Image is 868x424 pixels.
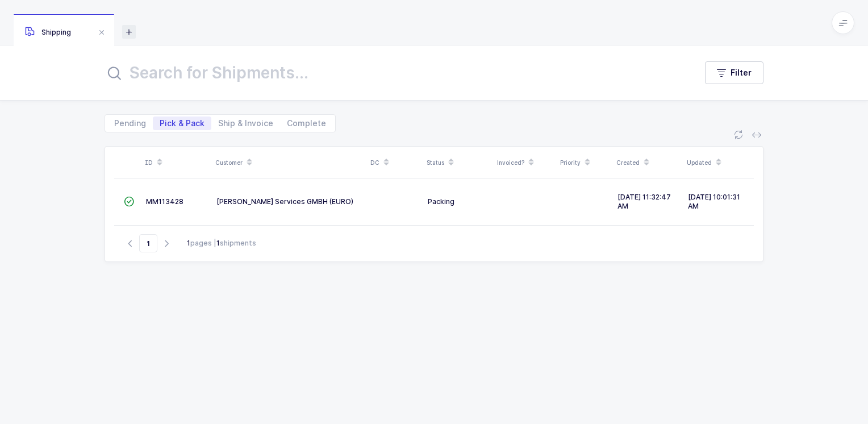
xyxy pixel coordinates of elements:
[114,119,146,127] span: Pending
[139,234,157,252] span: Go to
[617,193,671,210] span: [DATE] 11:32:47 AM
[160,119,205,127] span: Pick & Pack
[287,119,326,127] span: Complete
[187,238,256,248] div: pages | shipments
[428,197,454,206] span: Packing
[105,59,682,86] input: Search for Shipments...
[687,153,750,172] div: Updated
[218,119,273,127] span: Ship & Invoice
[216,239,220,247] b: 1
[216,197,353,206] span: [PERSON_NAME] Services GMBH (EURO)
[215,153,364,172] div: Customer
[187,239,190,247] b: 1
[427,153,490,172] div: Status
[370,153,420,172] div: DC
[705,61,763,84] button: Filter
[731,67,752,78] span: Filter
[497,153,553,172] div: Invoiced?
[688,193,740,210] span: [DATE] 10:01:31 AM
[124,197,134,206] span: 
[145,153,208,172] div: ID
[616,153,680,172] div: Created
[560,153,610,172] div: Priority
[146,197,183,206] span: MM113428
[25,28,71,36] span: Shipping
